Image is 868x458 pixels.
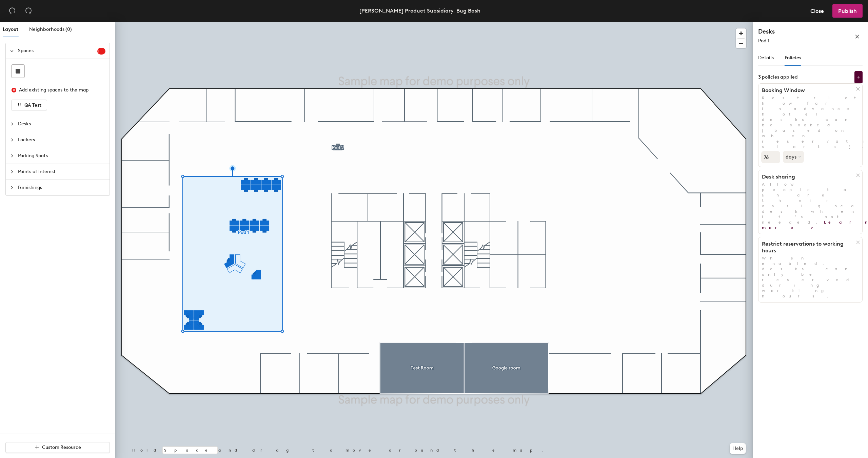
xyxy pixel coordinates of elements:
h4: Desks [758,27,833,36]
h1: Booking Window [758,87,856,94]
span: Neighborhoods (0) [29,26,72,32]
button: Help [730,443,746,454]
span: Close [810,8,824,14]
button: Close [805,4,830,18]
div: 3 policies applied [758,75,798,80]
span: collapsed [10,122,14,126]
span: Points of Interest [18,164,105,180]
h1: Desk sharing [758,173,856,180]
button: days [783,151,804,163]
h1: Restrict reservations to working hours [758,241,856,254]
button: Publish [832,4,863,18]
span: undo [9,7,16,14]
span: Policies [785,55,801,61]
span: Lockers [18,132,105,148]
span: Furnishings [18,180,105,195]
span: Publish [838,8,857,14]
span: close [855,34,860,39]
span: QA Test [24,102,41,108]
sup: 1 [97,48,105,55]
div: [PERSON_NAME] Product Subsidiary, Bug Bash [359,6,480,15]
span: Spaces [18,43,97,59]
span: close-circle [12,88,16,92]
span: Layout [3,26,18,32]
span: Desks [18,116,105,132]
span: collapsed [10,186,14,190]
span: Parking Spots [18,148,105,164]
div: Add existing spaces to the map [19,86,100,94]
button: Custom Resource [5,442,110,453]
span: Custom Resource [42,444,81,450]
button: Redo (⌘ + ⇧ + Z) [22,4,35,18]
span: When enabled, desks can only be reserved during working hours. [762,256,854,298]
span: collapsed [10,170,14,174]
span: 1 [97,49,105,54]
p: Restrict how far in advance hotel desks can be booked (based on when reservation starts). [758,95,862,149]
span: Details [758,55,774,61]
button: Undo (⌘ + Z) [5,4,19,18]
span: expanded [10,49,14,53]
span: collapsed [10,154,14,158]
button: QA Test [11,100,47,110]
span: Pod 1 [758,38,769,44]
span: collapsed [10,138,14,142]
